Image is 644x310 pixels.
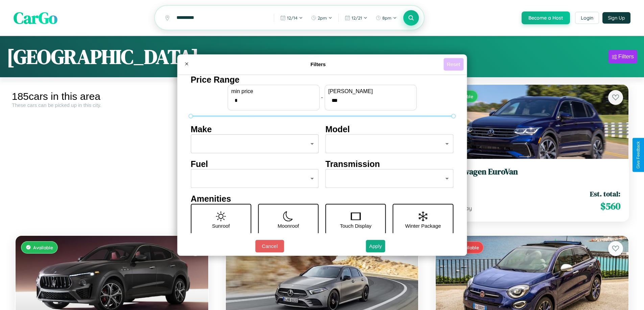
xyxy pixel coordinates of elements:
label: min price [231,88,316,94]
button: Filters [609,50,637,63]
span: 12 / 21 [352,15,362,21]
p: - [321,93,323,102]
span: $ 560 [600,199,620,213]
button: Login [575,12,599,24]
button: 12/21 [341,12,371,23]
button: Cancel [255,240,284,252]
h1: [GEOGRAPHIC_DATA] [7,43,199,71]
div: 185 cars in this area [12,91,212,102]
span: Available [33,245,53,250]
div: Filters [618,53,634,60]
button: 12/14 [277,12,306,23]
p: Touch Display [340,221,371,230]
span: 2pm [318,15,327,21]
p: Winter Package [405,221,441,230]
button: 8pm [372,12,400,23]
h4: Transmission [326,159,454,169]
span: CarGo [14,7,57,29]
div: These cars can be picked up in this city. [12,102,212,108]
label: [PERSON_NAME] [328,88,413,94]
span: Est. total: [590,189,620,199]
h4: Amenities [191,194,453,204]
span: 12 / 14 [287,15,297,21]
div: Give Feedback [636,141,641,169]
a: Volkswagen EuroVan2018 [444,167,620,184]
button: Become a Host [522,11,570,24]
h3: Volkswagen EuroVan [444,167,620,177]
p: Moonroof [278,221,299,230]
button: 2pm [308,12,336,23]
h4: Model [326,124,454,134]
h4: Filters [193,61,444,67]
button: Reset [444,58,463,71]
span: 8pm [382,15,391,21]
h4: Price Range [191,75,453,85]
button: Apply [366,240,385,252]
h4: Make [191,124,319,134]
p: Sunroof [212,221,230,230]
button: Sign Up [602,12,630,24]
h4: Fuel [191,159,319,169]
